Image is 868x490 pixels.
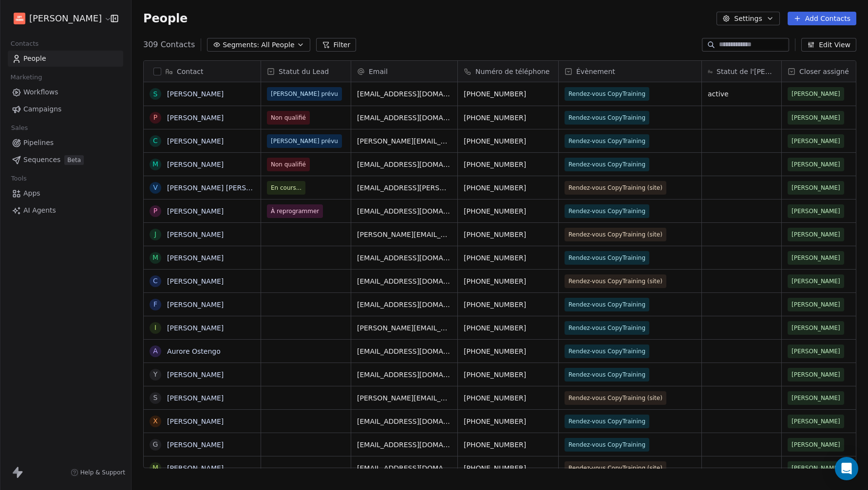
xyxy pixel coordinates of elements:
span: Campaigns [23,104,61,114]
span: active [708,89,775,99]
span: Évènement [576,67,615,76]
img: Logo-Copy-Training.jpeg [14,13,25,24]
span: Rendez-vous CopyTraining [568,113,645,123]
span: [PERSON_NAME] [792,160,840,169]
span: Contact [177,67,203,76]
a: Aurore Ostengo [167,347,221,355]
span: Email [369,67,388,76]
span: [EMAIL_ADDRESS][DOMAIN_NAME] [357,89,452,99]
span: [PERSON_NAME] [792,463,840,473]
span: [PERSON_NAME] [792,136,840,146]
span: [PHONE_NUMBER] [464,417,552,426]
span: À reprogrammer [271,206,319,216]
span: [PERSON_NAME] [792,276,840,286]
div: S [153,393,158,403]
a: Apps [8,185,123,201]
span: [PERSON_NAME][EMAIL_ADDRESS][DOMAIN_NAME] [357,323,452,333]
span: [PHONE_NUMBER] [464,346,552,356]
div: Statut de l'[PERSON_NAME] [702,61,781,82]
span: Statut de l'[PERSON_NAME] [717,67,775,76]
button: Add Contacts [788,12,856,25]
span: Closer assigné [799,67,849,76]
span: [EMAIL_ADDRESS][DOMAIN_NAME] [357,346,452,356]
span: [PERSON_NAME] [792,183,840,193]
button: Edit View [801,38,856,52]
span: [PHONE_NUMBER] [464,300,552,309]
span: [PERSON_NAME] prévu [271,136,338,146]
span: Rendez-vous CopyTraining (site) [568,393,662,403]
span: Marketing [6,70,46,85]
span: [PHONE_NUMBER] [464,113,552,123]
span: [PERSON_NAME] [792,440,840,450]
span: [PERSON_NAME] prévu [271,89,338,99]
span: Contacts [6,36,43,51]
a: [PERSON_NAME] [167,114,224,122]
a: [PERSON_NAME] [167,231,224,238]
span: [PHONE_NUMBER] [464,253,552,263]
a: [PERSON_NAME] [167,207,224,215]
span: Rendez-vous CopyTraining [568,89,645,99]
a: [PERSON_NAME] [167,464,224,472]
span: [PERSON_NAME] [792,393,840,403]
div: Statut du Lead [261,61,351,82]
span: [PERSON_NAME] [792,230,840,239]
span: Non qualifié [271,160,306,169]
span: [PERSON_NAME] [792,113,840,123]
span: [PERSON_NAME] [29,12,102,25]
span: [PERSON_NAME] [792,300,840,309]
span: Rendez-vous CopyTraining [568,323,645,333]
span: [PERSON_NAME] [792,323,840,333]
span: 309 Contacts [143,39,195,51]
a: [PERSON_NAME] [167,371,224,379]
span: Rendez-vous CopyTraining [568,346,645,356]
span: Pipelines [23,138,54,148]
span: [PERSON_NAME] [792,417,840,426]
span: [PHONE_NUMBER] [464,370,552,380]
div: M [152,463,158,473]
span: Rendez-vous CopyTraining (site) [568,183,662,193]
span: [EMAIL_ADDRESS][DOMAIN_NAME] [357,206,452,216]
span: [PHONE_NUMBER] [464,206,552,216]
span: [EMAIL_ADDRESS][DOMAIN_NAME] [357,276,452,286]
div: grid [144,82,261,469]
div: Contact [144,61,261,82]
span: [EMAIL_ADDRESS][DOMAIN_NAME] [357,370,452,380]
div: Y [153,369,158,380]
span: [EMAIL_ADDRESS][PERSON_NAME][DOMAIN_NAME] [357,183,452,193]
span: Help & Support [80,469,125,476]
span: Rendez-vous CopyTraining [568,136,645,146]
div: F [153,299,157,309]
a: SequencesBeta [8,152,123,168]
span: [PHONE_NUMBER] [464,183,552,193]
a: [PERSON_NAME] [167,324,224,332]
div: Numéro de téléphone [458,61,558,82]
div: I [154,323,156,333]
div: P [153,112,157,123]
span: [PHONE_NUMBER] [464,463,552,473]
a: AI Agents [8,202,123,218]
span: [PERSON_NAME] [792,253,840,263]
span: [EMAIL_ADDRESS][DOMAIN_NAME] [357,160,452,169]
span: All People [261,40,294,50]
span: [PHONE_NUMBER] [464,230,552,239]
span: [PHONE_NUMBER] [464,136,552,146]
span: Tools [7,171,31,186]
span: Rendez-vous CopyTraining [568,160,645,169]
a: People [8,51,123,67]
span: [PHONE_NUMBER] [464,276,552,286]
a: Help & Support [71,469,125,476]
span: Rendez-vous CopyTraining (site) [568,463,662,473]
a: [PERSON_NAME] [167,90,224,98]
div: M [152,159,158,169]
div: P [153,206,157,216]
span: Beta [64,155,84,165]
span: [PERSON_NAME][EMAIL_ADDRESS][DOMAIN_NAME] [357,230,452,239]
span: [PERSON_NAME] [792,346,840,356]
span: Non qualifié [271,113,306,123]
span: [EMAIL_ADDRESS][DOMAIN_NAME] [357,300,452,309]
a: [PERSON_NAME] [167,161,224,168]
span: Statut du Lead [279,67,329,76]
span: Rendez-vous CopyTraining (site) [568,230,662,239]
div: J [154,229,156,239]
span: People [143,11,188,26]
